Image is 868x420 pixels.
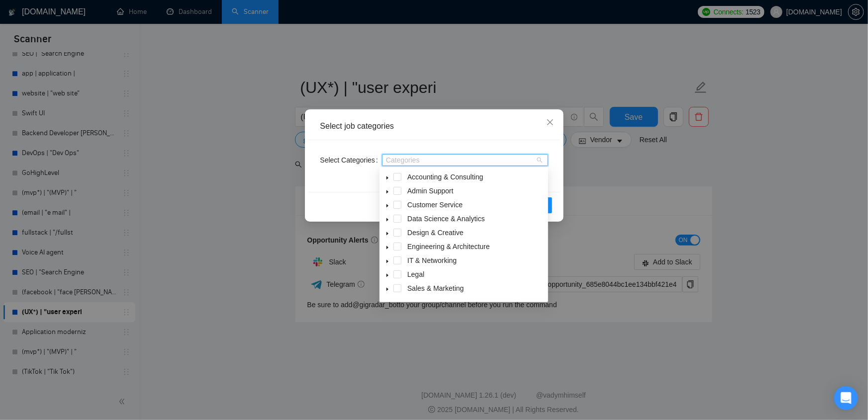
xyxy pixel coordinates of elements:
[405,282,546,294] span: Sales & Marketing
[546,118,554,126] span: close
[834,386,858,410] div: Open Intercom Messenger
[405,185,546,197] span: Admin Support
[405,268,546,280] span: Legal
[407,201,463,209] span: Customer Service
[405,199,546,211] span: Customer Service
[385,259,390,264] span: caret-down
[385,175,390,180] span: caret-down
[407,187,454,195] span: Admin Support
[407,243,490,251] span: Engineering & Architecture
[405,213,546,225] span: Data Science & Analytics
[320,152,382,168] label: Select Categories
[385,245,390,250] span: caret-down
[405,254,546,266] span: IT & Networking
[405,296,546,308] span: Translation
[385,189,390,194] span: caret-down
[385,231,390,236] span: caret-down
[405,227,546,239] span: Design & Creative
[537,109,564,136] button: Close
[386,156,388,164] input: Select Categories
[405,241,546,252] span: Engineering & Architecture
[385,203,390,208] span: caret-down
[385,217,390,222] span: caret-down
[407,215,485,223] span: Data Science & Analytics
[407,270,424,278] span: Legal
[407,284,464,292] span: Sales & Marketing
[320,121,548,132] div: Select job categories
[385,273,390,278] span: caret-down
[407,229,464,237] span: Design & Creative
[407,256,457,264] span: IT & Networking
[385,287,390,292] span: caret-down
[405,171,546,183] span: Accounting & Consulting
[407,173,483,181] span: Accounting & Consulting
